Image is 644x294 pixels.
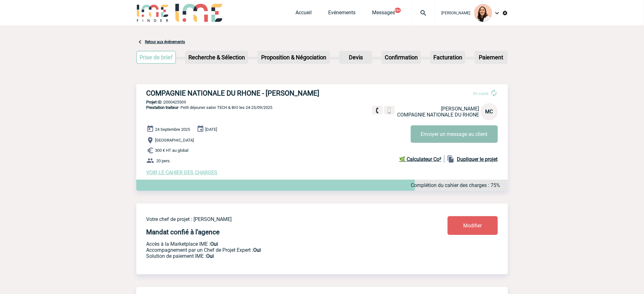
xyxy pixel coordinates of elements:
[340,51,372,63] p: Devis
[464,223,482,229] span: Modifier
[207,253,214,259] b: Oui
[329,10,356,18] a: Evénements
[431,51,465,63] p: Facturation
[136,100,508,104] p: 2000425509
[441,106,479,112] span: [PERSON_NAME]
[387,108,392,113] img: portable.png
[146,170,218,176] a: VOIR LE CAHIER DES CHARGES
[296,10,312,18] a: Accueil
[211,241,218,247] b: Oui
[399,155,444,163] a: 🌿 Calculateur Co²
[146,216,410,222] p: Votre chef de projet : [PERSON_NAME]
[372,10,395,18] a: Messages
[186,51,247,63] p: Recherche & Sélection
[442,11,471,15] span: [PERSON_NAME]
[136,4,169,22] img: IME-Finder
[485,109,493,115] span: MC
[146,100,164,104] b: Projet ID :
[382,51,420,63] p: Confirmation
[146,241,410,247] p: Accès à la Marketplace IME :
[155,127,190,132] span: 24 Septembre 2025
[475,51,507,63] p: Paiement
[397,112,479,118] span: COMPAGNIE NATIONALE DU RHONE
[254,247,261,253] b: Oui
[146,247,410,253] p: Prestation payante
[258,51,329,63] p: Proposition & Négociation
[146,105,273,110] span: - Petit déjeuner salon TECH & BIO les 24-25/09/2025
[146,89,337,97] h3: COMPAGNIE NATIONALE DU RHONE - [PERSON_NAME]
[395,8,401,13] button: 99+
[206,127,217,132] span: [DATE]
[155,138,194,143] span: [GEOGRAPHIC_DATA]
[137,51,176,63] p: Prise de brief
[447,155,455,163] img: file_copy-black-24dp.png
[145,40,185,44] a: Retour aux événements
[146,228,220,236] h4: Mandat confié à l'agence
[473,91,489,96] span: En cours
[399,156,442,162] b: 🌿 Calculateur Co²
[375,108,380,113] img: fixe.png
[457,156,498,162] b: Dupliquer le projet
[155,148,189,153] span: 300 € HT au global
[157,158,171,163] span: 20 pers.
[411,125,498,143] button: Envoyer un message au client
[146,105,179,110] span: Prestation traiteur
[146,253,410,259] p: Conformité aux process achat client, Prise en charge de la facturation, Mutualisation de plusieur...
[474,4,492,22] img: 129834-0.png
